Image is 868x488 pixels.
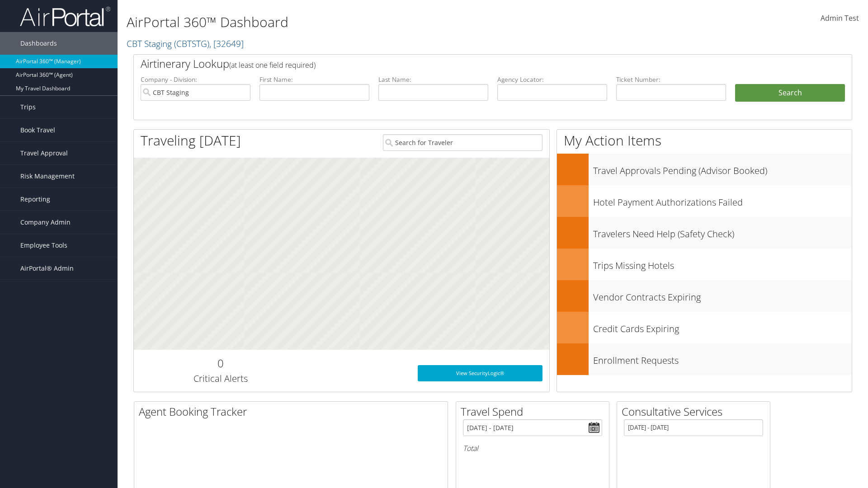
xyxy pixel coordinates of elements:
[557,312,852,343] a: Credit Cards Expiring
[20,142,68,164] span: Travel Approval
[383,134,542,151] input: Search for Traveler
[141,372,300,385] h3: Critical Alerts
[20,96,36,118] span: Trips
[497,75,607,84] label: Agency Locator:
[557,154,852,185] a: Travel Approvals Pending (Advisor Booked)
[593,350,852,367] h3: Enrollment Requests
[557,131,852,150] h1: My Action Items
[418,365,542,381] a: View SecurityLogic®
[593,255,852,272] h3: Trips Missing Hotels
[141,356,300,371] h2: 0
[557,280,852,312] a: Vendor Contracts Expiring
[209,38,244,50] span: , [ 32649 ]
[557,343,852,375] a: Enrollment Requests
[141,56,785,71] h2: Airtinerary Lookup
[593,286,852,304] h3: Vendor Contracts Expiring
[821,13,859,23] span: Admin Test
[20,234,67,257] span: Employee Tools
[20,6,110,27] img: airportal-logo.png
[141,131,241,150] h1: Traveling [DATE]
[593,318,852,335] h3: Credit Cards Expiring
[616,75,726,84] label: Ticket Number:
[127,13,615,32] h1: AirPortal 360™ Dashboard
[20,119,55,141] span: Book Travel
[593,192,852,209] h3: Hotel Payment Authorizations Failed
[735,84,845,102] button: Search
[229,60,316,70] span: (at least one field required)
[259,75,369,84] label: First Name:
[557,185,852,217] a: Hotel Payment Authorizations Failed
[557,217,852,249] a: Travelers Need Help (Safety Check)
[593,223,852,240] h3: Travelers Need Help (Safety Check)
[20,257,74,280] span: AirPortal® Admin
[622,404,770,419] h2: Consultative Services
[821,5,859,33] a: Admin Test
[557,249,852,280] a: Trips Missing Hotels
[127,38,244,50] a: CBT Staging
[593,160,852,177] h3: Travel Approvals Pending (Advisor Booked)
[20,165,75,188] span: Risk Management
[20,32,57,55] span: Dashboards
[139,404,448,419] h2: Agent Booking Tracker
[378,75,488,84] label: Last Name:
[20,188,50,211] span: Reporting
[174,38,209,50] span: ( CBTSTG )
[20,211,71,234] span: Company Admin
[141,75,250,84] label: Company - Division:
[463,443,602,453] h6: Total
[461,404,609,419] h2: Travel Spend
